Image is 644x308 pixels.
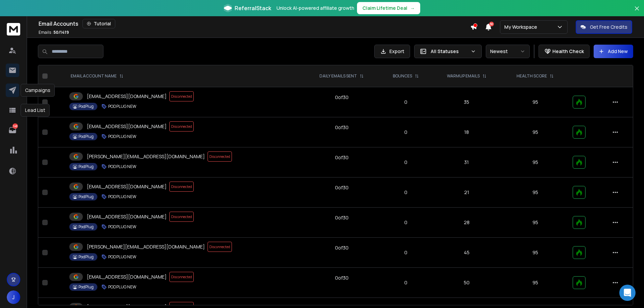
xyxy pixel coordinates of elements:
[335,154,349,161] div: 0 of 30
[594,45,633,58] button: Add New
[108,194,136,199] p: PODPLUG NEW
[108,284,136,290] p: PODPLUG NEW
[108,104,136,109] p: PODPLUG NEW
[78,164,94,169] p: PodPlug
[590,24,627,30] p: Get Free Credits
[87,243,205,250] p: [PERSON_NAME][EMAIL_ADDRESS][DOMAIN_NAME]
[208,151,232,162] span: Disconnected
[384,129,428,136] p: 0
[7,290,20,304] button: J
[447,73,480,79] p: WARMUP EMAILS
[235,4,271,12] span: ReferralStack
[502,268,569,298] td: 95
[169,91,194,101] span: Disconnected
[87,153,205,160] p: [PERSON_NAME][EMAIL_ADDRESS][DOMAIN_NAME]
[13,123,18,129] p: 148
[319,73,357,79] p: DAILY EMAILS SENT
[502,238,569,268] td: 95
[552,48,584,55] p: Health Check
[486,45,530,58] button: Newest
[78,104,94,109] p: PodPlug
[502,177,569,208] td: 95
[21,104,50,117] div: Lead List
[432,87,502,117] td: 35
[87,123,167,130] p: [EMAIL_ADDRESS][DOMAIN_NAME]
[619,285,636,301] div: Open Intercom Messenger
[82,19,115,28] button: Tutorial
[87,93,167,100] p: [EMAIL_ADDRESS][DOMAIN_NAME]
[489,22,494,26] span: 50
[78,134,94,139] p: PodPlug
[357,2,420,14] button: Claim Lifetime Deal→
[502,87,569,117] td: 95
[384,159,428,166] p: 0
[39,19,470,28] div: Email Accounts
[169,212,194,222] span: Disconnected
[432,177,502,208] td: 21
[517,73,547,79] p: HEALTH SCORE
[539,45,590,58] button: Health Check
[431,48,468,55] p: All Statuses
[53,29,69,35] span: 50 / 1419
[21,84,55,97] div: Campaigns
[502,147,569,177] td: 95
[384,249,428,256] p: 0
[169,272,194,282] span: Disconnected
[208,242,232,252] span: Disconnected
[432,208,502,238] td: 28
[78,224,94,230] p: PodPlug
[108,254,136,260] p: PODPLUG NEW
[71,73,123,79] div: EMAIL ACCOUNT NAME
[169,121,194,132] span: Disconnected
[335,184,349,191] div: 0 of 30
[432,238,502,268] td: 45
[384,219,428,226] p: 0
[87,213,167,220] p: [EMAIL_ADDRESS][DOMAIN_NAME]
[108,164,136,169] p: PODPLUG NEW
[410,5,415,11] span: →
[384,99,428,105] p: 0
[87,274,167,280] p: [EMAIL_ADDRESS][DOMAIN_NAME]
[374,45,410,58] button: Export
[393,73,412,79] p: BOUNCES
[384,189,428,196] p: 0
[87,183,167,190] p: [EMAIL_ADDRESS][DOMAIN_NAME]
[335,275,349,281] div: 0 of 30
[504,24,540,30] p: My Workspace
[6,123,19,137] a: 148
[432,147,502,177] td: 31
[78,284,94,290] p: PodPlug
[432,117,502,147] td: 18
[108,134,136,139] p: PODPLUG NEW
[502,117,569,147] td: 95
[277,5,354,11] p: Unlock AI-powered affiliate growth
[39,30,69,35] p: Emails :
[335,94,349,101] div: 0 of 30
[576,20,632,34] button: Get Free Credits
[78,254,94,260] p: PodPlug
[384,279,428,286] p: 0
[108,224,136,230] p: PODPLUG NEW
[502,208,569,238] td: 95
[169,182,194,192] span: Disconnected
[432,268,502,298] td: 50
[335,124,349,131] div: 0 of 30
[78,194,94,199] p: PodPlug
[633,4,641,20] button: Close banner
[335,214,349,221] div: 0 of 30
[335,244,349,251] div: 0 of 30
